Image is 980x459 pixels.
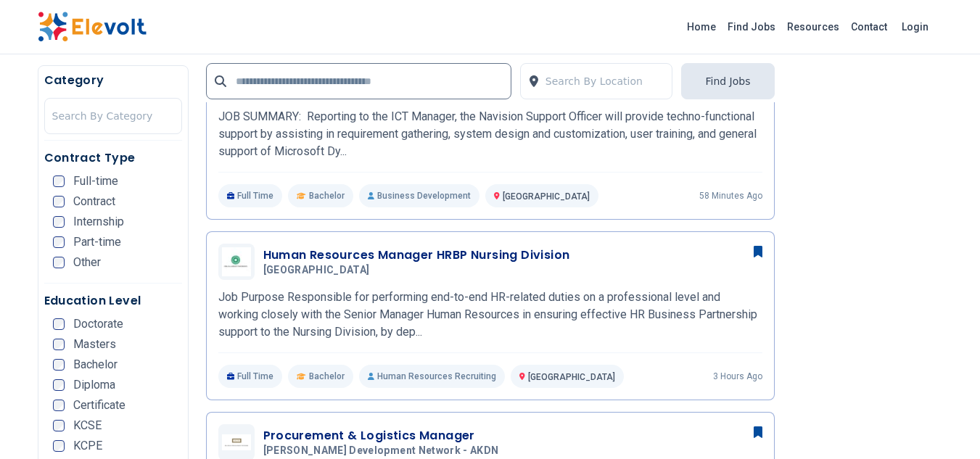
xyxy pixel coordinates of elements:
a: Home [681,15,722,38]
span: Certificate [73,400,125,411]
h5: Category [44,72,182,89]
span: Part-time [73,236,121,248]
span: [GEOGRAPHIC_DATA] [263,264,370,277]
input: Part-time [53,236,65,248]
input: Certificate [53,400,65,411]
span: [GEOGRAPHIC_DATA] [503,191,590,202]
input: Other [53,257,65,268]
input: Masters [53,339,65,350]
img: Elevolt [38,12,147,42]
a: Login [893,12,937,41]
button: Find Jobs [681,63,774,99]
p: Full Time [218,365,283,388]
span: Internship [73,216,124,228]
span: [PERSON_NAME] Development Network - AKDN [263,444,499,458]
span: KCSE [73,420,102,431]
input: Internship [53,216,65,228]
span: KCPE [73,440,102,452]
span: Doctorate [73,318,123,330]
img: Aga Khan Development Network - AKDN [222,434,251,451]
p: 58 minutes ago [699,190,762,202]
span: Masters [73,339,116,350]
a: Aga khan UniversityHuman Resources Manager HRBP Nursing Division[GEOGRAPHIC_DATA]Job Purpose Resp... [218,244,762,388]
p: 3 hours ago [713,371,762,382]
span: Contract [73,196,115,207]
input: Contract [53,196,65,207]
iframe: Chat Widget [907,389,980,459]
input: KCPE [53,440,65,452]
a: Find Jobs [722,15,781,38]
input: Diploma [53,379,65,391]
a: Red crossNavision Support OfficerRed crossJOB SUMMARY: Reporting to the ICT Manager, the Navision... [218,63,762,207]
p: Full Time [218,184,283,207]
p: Human Resources Recruiting [359,365,505,388]
span: Bachelor [309,190,345,202]
p: Job Purpose Responsible for performing end-to-end HR-related duties on a professional level and w... [218,289,762,341]
span: Bachelor [309,371,345,382]
h5: Contract Type [44,149,182,167]
input: Doctorate [53,318,65,330]
span: Other [73,257,101,268]
p: JOB SUMMARY: Reporting to the ICT Manager, the Navision Support Officer will provide techno-funct... [218,108,762,160]
span: [GEOGRAPHIC_DATA] [528,372,615,382]
span: Full-time [73,175,118,187]
h5: Education Level [44,292,182,310]
input: KCSE [53,420,65,431]
p: Business Development [359,184,479,207]
span: Diploma [73,379,115,391]
span: Bachelor [73,359,118,371]
a: Contact [845,15,893,38]
h3: Procurement & Logistics Manager [263,427,505,444]
input: Full-time [53,175,65,187]
img: Aga khan University [222,247,251,276]
h3: Human Resources Manager HRBP Nursing Division [263,247,570,264]
a: Resources [781,15,845,38]
input: Bachelor [53,359,65,371]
